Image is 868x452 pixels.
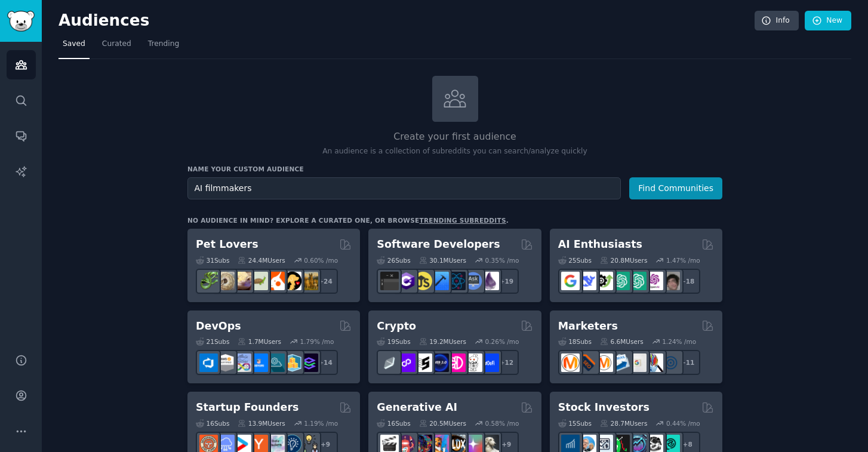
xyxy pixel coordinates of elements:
[595,353,613,372] img: AskMarketing
[196,400,298,415] h2: Startup Founders
[558,319,618,334] h2: Marketers
[313,350,338,375] div: + 14
[485,337,519,346] div: 0.26 % /mo
[397,353,415,372] img: 0xPolygon
[628,272,647,290] img: chatgpt_prompts_
[216,353,235,372] img: AWS_Certified_Experts
[199,353,218,372] img: azuredevops
[485,256,519,265] div: 0.35 % /mo
[628,353,647,372] img: googleads
[397,272,415,290] img: csharp
[304,256,338,265] div: 0.60 % /mo
[611,272,630,290] img: chatgpt_promptDesign
[380,272,399,290] img: software
[233,353,251,372] img: Docker_DevOps
[377,337,410,346] div: 19 Sub s
[805,11,851,31] a: New
[600,256,647,265] div: 20.8M Users
[419,337,466,346] div: 19.2M Users
[377,319,416,334] h2: Crypto
[377,237,500,252] h2: Software Developers
[187,130,722,144] h2: Create your first audience
[187,177,621,199] input: Pick a short name, like "Digital Marketers" or "Movie-Goers"
[561,272,580,290] img: GoogleGeminiAI
[578,272,596,290] img: DeepSeek
[59,11,755,30] h2: Audiences
[144,35,183,59] a: Trending
[300,353,318,372] img: PlatformEngineers
[377,400,457,415] h2: Generative AI
[494,269,519,294] div: + 19
[558,256,592,265] div: 25 Sub s
[611,353,630,372] img: Emailmarketing
[148,39,179,50] span: Trending
[250,272,268,290] img: turtle
[377,419,410,428] div: 16 Sub s
[485,419,519,428] div: 0.58 % /mo
[755,11,799,31] a: Info
[481,272,499,290] img: elixir
[666,419,700,428] div: 0.44 % /mo
[196,319,241,334] h2: DevOps
[666,256,700,265] div: 1.47 % /mo
[494,350,519,375] div: + 12
[558,400,650,415] h2: Stock Investors
[7,11,35,32] img: GummySearch logo
[675,269,700,294] div: + 18
[430,272,449,290] img: iOSProgramming
[199,272,218,290] img: herpetology
[430,353,449,372] img: web3
[216,272,235,290] img: ballpython
[283,353,301,372] img: aws_cdk
[102,39,131,50] span: Curated
[196,419,229,428] div: 16 Sub s
[558,237,642,252] h2: AI Enthusiasts
[419,217,506,224] a: trending subreddits
[304,419,338,428] div: 1.19 % /mo
[661,353,680,372] img: OnlineMarketing
[98,35,136,59] a: Curated
[250,353,268,372] img: DevOpsLinks
[238,337,281,346] div: 1.7M Users
[233,272,251,290] img: leopardgeckos
[447,353,466,372] img: defiblockchain
[414,272,432,290] img: learnjavascript
[645,272,663,290] img: OpenAIDev
[283,272,301,290] img: PetAdvice
[380,353,399,372] img: ethfinance
[63,39,85,50] span: Saved
[266,353,285,372] img: platformengineering
[300,337,334,346] div: 1.79 % /mo
[661,272,680,290] img: ArtificalIntelligence
[187,165,722,173] h3: Name your custom audience
[419,256,466,265] div: 30.1M Users
[196,337,229,346] div: 21 Sub s
[196,256,229,265] div: 31 Sub s
[300,272,318,290] img: dogbreed
[578,353,596,372] img: bigseo
[238,256,285,265] div: 24.4M Users
[377,256,410,265] div: 26 Sub s
[595,272,613,290] img: AItoolsCatalog
[561,353,580,372] img: content_marketing
[266,272,285,290] img: cockatiel
[313,269,338,294] div: + 24
[629,177,722,199] button: Find Communities
[187,216,509,225] div: No audience in mind? Explore a curated one, or browse .
[59,35,90,59] a: Saved
[600,419,647,428] div: 28.7M Users
[196,237,258,252] h2: Pet Lovers
[645,353,663,372] img: MarketingResearch
[447,272,466,290] img: reactnative
[662,337,696,346] div: 1.24 % /mo
[414,353,432,372] img: ethstaker
[558,419,592,428] div: 15 Sub s
[464,272,482,290] img: AskComputerScience
[187,146,722,157] p: An audience is a collection of subreddits you can search/analyze quickly
[600,337,644,346] div: 6.6M Users
[419,419,466,428] div: 20.5M Users
[481,353,499,372] img: defi_
[464,353,482,372] img: CryptoNews
[558,337,592,346] div: 18 Sub s
[675,350,700,375] div: + 11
